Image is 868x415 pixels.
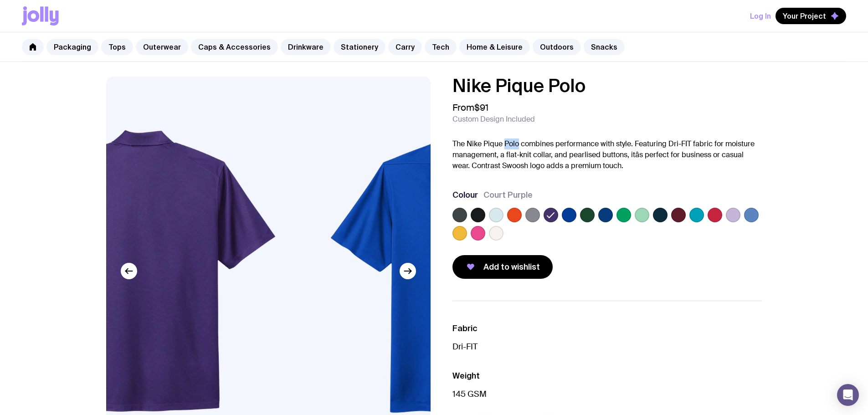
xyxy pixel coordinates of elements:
p: The Nike Pique Polo combines performance with style. Featuring Dri-FIT fabric for moisture manage... [452,138,762,171]
a: Caps & Accessories [191,39,278,55]
p: Dri-FIT [452,341,762,352]
button: Add to wishlist [452,255,553,279]
h1: Nike Pique Polo [452,77,762,95]
h3: Colour [452,190,478,200]
a: Stationery [334,39,385,55]
h3: Weight [452,370,762,381]
a: Carry [388,39,422,55]
a: Drinkware [281,39,331,55]
span: Custom Design Included [452,115,535,124]
a: Outdoors [533,39,581,55]
a: Outerwear [136,39,188,55]
a: Tech [425,39,457,55]
a: Home & Leisure [459,39,530,55]
span: Add to wishlist [483,261,540,272]
span: Your Project [783,11,826,20]
h3: Fabric [452,323,762,334]
a: Snacks [584,39,625,55]
span: Court Purple [483,190,533,200]
button: Your Project [776,8,846,24]
a: Tops [101,39,133,55]
p: 145 GSM [452,389,762,400]
button: Log In [750,8,771,24]
span: From [452,102,488,113]
span: $91 [474,102,488,113]
div: Open Intercom Messenger [837,384,859,406]
a: Packaging [46,39,98,55]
